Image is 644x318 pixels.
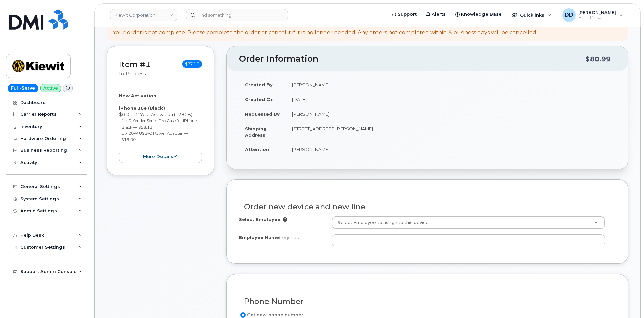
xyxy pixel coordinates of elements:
[286,92,616,107] td: [DATE]
[332,234,605,246] input: Please fill out this field
[186,9,288,21] input: Find something...
[286,77,616,92] td: [PERSON_NAME]
[245,111,280,117] strong: Requested By
[332,217,605,229] a: Select Employee to assign to this device
[451,8,506,21] a: Knowledge Base
[334,220,429,226] span: Select Employee to assign to this device
[244,203,611,211] h3: Order new device and new line
[110,9,177,21] a: Kiewit Corporation
[286,107,616,121] td: [PERSON_NAME]
[119,93,202,163] div: $0.01 - 2 Year Activation (128GB)
[121,118,197,130] small: 1 x Defender Series Pro Case for iPhone Black — $58.12
[507,8,556,22] div: Quicklinks
[239,54,585,64] h2: Order Information
[387,8,421,21] a: Support
[239,234,301,241] label: Employee Name
[240,312,246,318] input: Get new phone number
[558,8,628,22] div: David Davis
[239,216,280,223] label: Select Employee
[461,11,502,18] span: Knowledge Base
[182,60,202,68] span: $77.13
[565,11,573,19] span: DD
[520,12,544,18] span: Quicklinks
[119,93,156,98] strong: New Activation
[119,105,165,111] strong: iPhone 16e (Black)
[121,131,188,142] small: 1 x 20W USB-C Power Adapter — $19.00
[286,142,616,157] td: [PERSON_NAME]
[283,217,287,222] i: Selection will overwrite employee Name, Number, City and Business Units inputs
[245,97,274,102] strong: Created On
[119,71,146,77] small: in process
[244,297,611,306] h3: Phone Number
[432,11,446,18] span: Alerts
[585,52,611,65] div: $80.99
[578,15,616,21] span: Help Desk
[578,10,616,15] span: [PERSON_NAME]
[421,8,451,21] a: Alerts
[245,147,269,152] strong: Attention
[398,11,417,18] span: Support
[286,121,616,142] td: [STREET_ADDRESS][PERSON_NAME]
[113,29,537,37] div: Your order is not complete. Please complete the order or cancel it if it is no longer needed. Any...
[615,289,639,313] iframe: Messenger Launcher
[119,151,202,163] button: more details
[245,82,273,87] strong: Created By
[279,235,301,240] span: (required)
[245,126,267,138] strong: Shipping Address
[119,60,151,69] a: Item #1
